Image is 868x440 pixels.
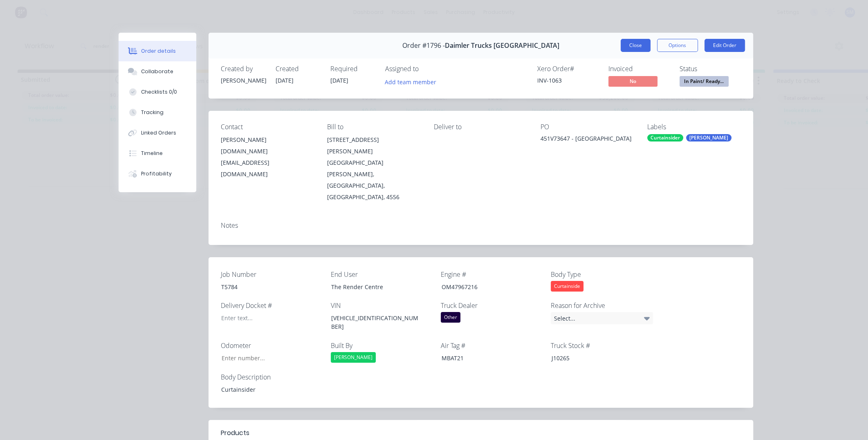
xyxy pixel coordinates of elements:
div: Assigned to [385,65,467,73]
div: Timeline [141,150,163,157]
div: Created by [221,65,266,73]
span: Daimler Trucks [GEOGRAPHIC_DATA] [445,42,559,49]
div: Linked Orders [141,129,176,137]
span: Order #1796 - [402,42,445,49]
label: Delivery Docket # [221,301,323,310]
button: In Paint/ Ready... [680,76,729,88]
button: Linked Orders [119,123,196,143]
div: INV-1063 [537,76,599,85]
div: Profitability [141,170,172,177]
button: Timeline [119,143,196,164]
div: [PERSON_NAME][DOMAIN_NAME][EMAIL_ADDRESS][DOMAIN_NAME] [221,134,314,180]
div: Xero Order # [537,65,599,73]
span: No [608,76,657,86]
div: MBAT21 [435,352,537,364]
label: VIN [331,301,433,310]
button: Checklists 0/0 [119,82,196,102]
div: [PERSON_NAME] [331,352,376,363]
div: T5784 [215,281,317,293]
div: Required [330,65,375,73]
div: Status [680,65,741,73]
div: [PERSON_NAME] [221,76,266,85]
div: [PERSON_NAME] [686,134,731,141]
label: Truck Stock # [551,341,653,350]
button: Add team member [385,76,441,87]
div: PO [541,123,634,131]
label: Engine # [441,269,543,279]
div: [DOMAIN_NAME][EMAIL_ADDRESS][DOMAIN_NAME] [221,146,314,180]
div: Curtainside [551,281,583,292]
div: Checklists 0/0 [141,88,177,96]
div: Deliver to [434,123,527,131]
div: Bill to [327,123,421,131]
div: Invoiced [608,65,670,73]
button: Order details [119,41,196,61]
label: Truck Dealer [441,301,543,310]
div: Curtainsider [647,134,683,141]
button: Collaborate [119,61,196,82]
label: Odometer [221,341,323,350]
span: [DATE] [276,76,294,84]
div: J10265 [545,352,647,364]
div: Products [221,428,249,438]
div: [VEHICLE_IDENTIFICATION_NUMBER] [325,312,427,332]
span: [DATE] [330,76,348,84]
div: 451V73647 - [GEOGRAPHIC_DATA] [541,134,634,146]
button: Profitability [119,164,196,184]
label: Air Tag # [441,341,543,350]
div: Select... [551,312,653,324]
label: Body Description [221,372,323,382]
div: OM47967216 [435,281,537,293]
span: In Paint/ Ready... [680,76,729,86]
div: [GEOGRAPHIC_DATA][PERSON_NAME], [GEOGRAPHIC_DATA], [GEOGRAPHIC_DATA], 4556 [327,157,421,203]
label: End User [331,269,433,279]
div: Tracking [141,109,164,116]
button: Edit Order [704,39,745,52]
div: Collaborate [141,68,173,75]
label: Body Type [551,269,653,279]
div: [STREET_ADDRESS][PERSON_NAME][GEOGRAPHIC_DATA][PERSON_NAME], [GEOGRAPHIC_DATA], [GEOGRAPHIC_DATA]... [327,134,421,203]
label: Built By [331,341,433,350]
div: Labels [647,123,741,131]
input: Enter number... [215,352,323,364]
div: The Render Centre [325,281,427,293]
div: Contact [221,123,314,131]
button: Options [657,39,698,52]
div: Order details [141,47,176,55]
div: Other [441,312,460,323]
button: Close [621,39,650,52]
label: Reason for Archive [551,301,653,310]
div: [PERSON_NAME] [221,134,314,146]
button: Add team member [380,76,440,87]
div: Notes [221,222,741,229]
div: [STREET_ADDRESS][PERSON_NAME] [327,134,421,157]
label: Job Number [221,269,323,279]
button: Tracking [119,102,196,123]
div: Curtainsider [215,384,317,395]
div: Created [276,65,321,73]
